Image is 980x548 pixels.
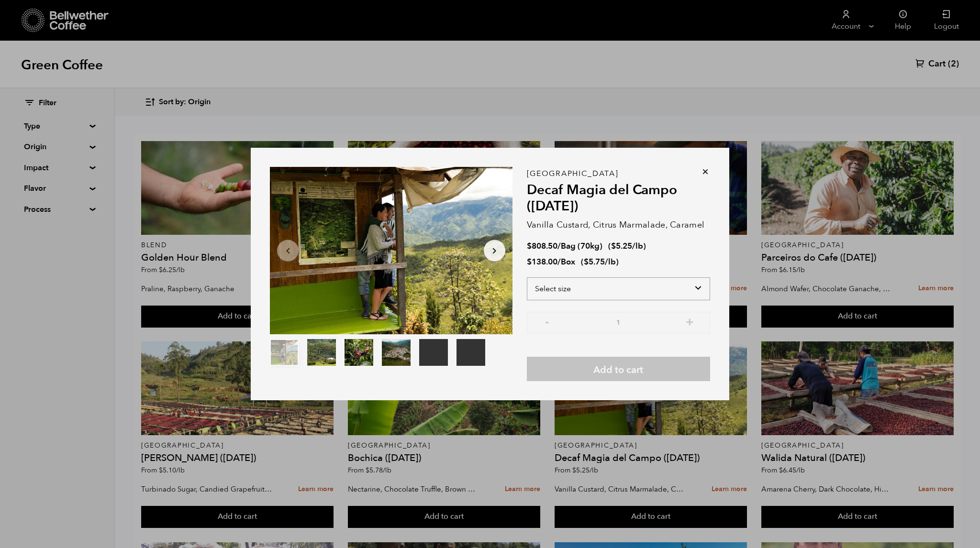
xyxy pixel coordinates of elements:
bdi: 138.00 [527,256,557,267]
bdi: 808.50 [527,241,557,252]
button: Add to cart [527,357,710,381]
span: ( ) [581,256,619,267]
span: Bag (70kg) [561,241,602,252]
bdi: 5.25 [611,241,632,252]
button: + [684,317,696,326]
span: Box [561,256,575,267]
span: $ [527,241,532,252]
span: $ [527,256,532,267]
video: Your browser does not support the video tag. [457,339,485,366]
span: /lb [632,241,643,252]
h2: Decaf Magia del Campo ([DATE]) [527,182,710,214]
span: $ [611,241,616,252]
button: - [541,317,553,326]
span: / [557,256,561,267]
span: ( ) [608,241,646,252]
span: / [557,241,561,252]
video: Your browser does not support the video tag. [419,339,448,366]
bdi: 5.75 [584,256,605,267]
p: Vanilla Custard, Citrus Marmalade, Caramel [527,219,710,231]
span: /lb [605,256,616,267]
span: $ [584,256,589,267]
